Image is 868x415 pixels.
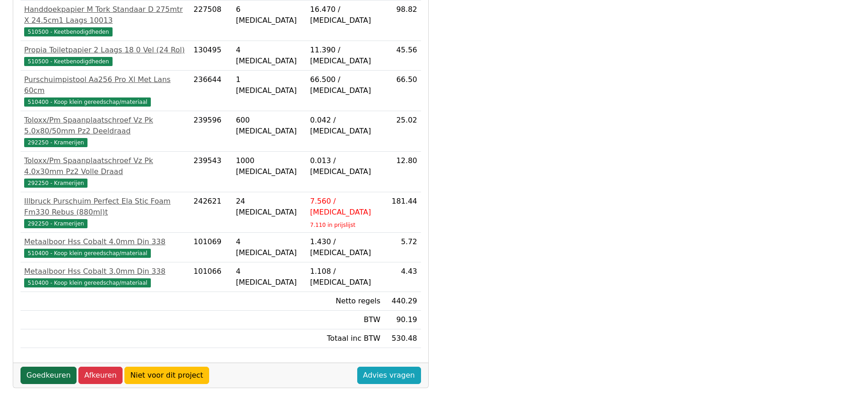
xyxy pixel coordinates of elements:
[384,41,421,71] td: 45.56
[384,329,421,348] td: 530.48
[24,74,186,107] a: Purschuimpistool Aa256 Pro Xl Met Lans 60cm510400 - Koop klein gereedschap/materiaal
[384,192,421,233] td: 181.44
[24,4,186,26] div: Handdoekpapier M Tork Standaar D 275mtr X 24.5cm1 Laags 10013
[190,41,232,71] td: 130495
[307,329,384,348] td: Totaal inc BTW
[24,236,186,247] div: Metaalboor Hss Cobalt 4.0mm Din 338
[357,367,421,384] a: Advies vragen
[236,236,303,258] div: 4 [MEDICAL_DATA]
[384,71,421,111] td: 66.50
[190,0,232,41] td: 227508
[236,45,303,67] div: 4 [MEDICAL_DATA]
[236,115,303,137] div: 600 [MEDICAL_DATA]
[24,278,151,287] span: 510400 - Koop klein gereedschap/materiaal
[384,111,421,152] td: 25.02
[21,367,77,384] a: Goedkeuren
[310,236,380,258] div: 1.430 / [MEDICAL_DATA]
[24,45,186,67] a: Propia Toiletpapier 2 Laags 18 0 Vel (24 Rol)510500 - Keetbenodigdheden
[310,74,380,96] div: 66.500 / [MEDICAL_DATA]
[190,111,232,152] td: 239596
[24,236,186,258] a: Metaalboor Hss Cobalt 4.0mm Din 338510400 - Koop klein gereedschap/materiaal
[190,192,232,233] td: 242621
[24,155,186,188] a: Toloxx/Pm Spaanplaatschroef Vz Pk 4.0x30mm Pz2 Volle Draad292250 - Kramerijen
[384,0,421,41] td: 98.82
[236,74,303,96] div: 1 [MEDICAL_DATA]
[24,97,151,107] span: 510400 - Koop klein gereedschap/materiaal
[124,367,209,384] a: Niet voor dit project
[310,4,380,26] div: 16.470 / [MEDICAL_DATA]
[384,311,421,329] td: 90.19
[24,196,186,229] a: Illbruck Purschuim Perfect Ela Stic Foam Fm330 Rebus (880ml)t292250 - Kramerijen
[24,138,87,147] span: 292250 - Kramerijen
[78,367,123,384] a: Afkeuren
[24,219,87,228] span: 292250 - Kramerijen
[24,115,186,137] div: Toloxx/Pm Spaanplaatschroef Vz Pk 5.0x80/50mm Pz2 Deeldraad
[24,4,186,37] a: Handdoekpapier M Tork Standaar D 275mtr X 24.5cm1 Laags 10013510500 - Keetbenodigdheden
[310,155,380,177] div: 0.013 / [MEDICAL_DATA]
[384,152,421,192] td: 12.80
[310,45,380,67] div: 11.390 / [MEDICAL_DATA]
[310,196,380,218] div: 7.560 / [MEDICAL_DATA]
[24,196,186,218] div: Illbruck Purschuim Perfect Ela Stic Foam Fm330 Rebus (880ml)t
[310,266,380,288] div: 1.108 / [MEDICAL_DATA]
[236,196,303,218] div: 24 [MEDICAL_DATA]
[24,249,151,258] span: 510400 - Koop klein gereedschap/materiaal
[384,262,421,292] td: 4.43
[24,155,186,177] div: Toloxx/Pm Spaanplaatschroef Vz Pk 4.0x30mm Pz2 Volle Draad
[24,115,186,148] a: Toloxx/Pm Spaanplaatschroef Vz Pk 5.0x80/50mm Pz2 Deeldraad292250 - Kramerijen
[24,45,186,56] div: Propia Toiletpapier 2 Laags 18 0 Vel (24 Rol)
[190,233,232,262] td: 101069
[190,152,232,192] td: 239543
[384,233,421,262] td: 5.72
[310,115,380,137] div: 0.042 / [MEDICAL_DATA]
[24,57,113,66] span: 510500 - Keetbenodigdheden
[24,179,87,188] span: 292250 - Kramerijen
[190,262,232,292] td: 101066
[310,222,355,228] sub: 7.110 in prijslijst
[236,266,303,288] div: 4 [MEDICAL_DATA]
[236,4,303,26] div: 6 [MEDICAL_DATA]
[307,311,384,329] td: BTW
[307,292,384,311] td: Netto regels
[190,71,232,111] td: 236644
[24,266,186,288] a: Metaalboor Hss Cobalt 3.0mm Din 338510400 - Koop klein gereedschap/materiaal
[384,292,421,311] td: 440.29
[236,155,303,177] div: 1000 [MEDICAL_DATA]
[24,27,113,36] span: 510500 - Keetbenodigdheden
[24,74,186,96] div: Purschuimpistool Aa256 Pro Xl Met Lans 60cm
[24,266,186,277] div: Metaalboor Hss Cobalt 3.0mm Din 338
